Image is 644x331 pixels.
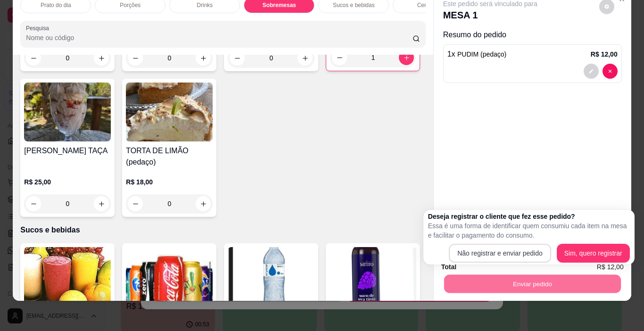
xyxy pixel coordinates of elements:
[196,196,211,211] button: increase-product-quantity
[330,247,416,306] img: product-image
[332,50,347,65] button: decrease-product-quantity
[228,247,314,306] img: product-image
[444,275,620,293] button: Enviar pedido
[443,8,537,22] p: MESA 1
[449,244,551,263] button: Não registrar e enviar pedido
[41,1,71,9] p: Prato do dia
[120,1,140,9] p: Porções
[584,64,599,79] button: decrease-product-quantity
[26,196,41,211] button: decrease-product-quantity
[230,50,245,66] button: decrease-product-quantity
[126,83,213,141] img: product-image
[126,247,213,306] img: product-image
[441,263,456,271] strong: Total
[20,224,425,236] p: Sucos e bebidas
[428,212,630,221] h2: Deseja registrar o cliente que fez esse pedido?
[428,221,630,240] p: Essa é uma forma de identificar quem consumiu cada item na mesa e facilitar o pagamento do consumo.
[399,50,414,65] button: increase-product-quantity
[24,247,111,306] img: product-image
[603,64,618,79] button: decrease-product-quantity
[24,177,111,187] p: R$ 25,00
[457,50,506,58] span: PUDIM (pedaço)
[196,50,211,66] button: increase-product-quantity
[126,177,213,187] p: R$ 18,00
[333,1,375,9] p: Sucos e bebidas
[26,50,41,66] button: decrease-product-quantity
[128,50,143,66] button: decrease-product-quantity
[557,244,630,263] button: Sim, quero registrar
[94,196,109,211] button: increase-product-quantity
[126,145,213,168] h4: TORTA DE LIMÃO (pedaço)
[94,50,109,66] button: increase-product-quantity
[24,145,111,157] h4: [PERSON_NAME] TAÇA
[447,49,507,60] p: 1 x
[591,50,618,59] p: R$ 12,00
[197,1,213,9] p: Drinks
[263,1,296,9] p: Sobremesas
[297,50,313,66] button: increase-product-quantity
[128,196,143,211] button: decrease-product-quantity
[24,83,111,141] img: product-image
[26,33,413,42] input: Pesquisa
[417,1,439,9] p: Cervejas
[26,24,52,32] label: Pesquisa
[443,29,622,41] p: Resumo do pedido
[597,262,624,272] span: R$ 12,00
